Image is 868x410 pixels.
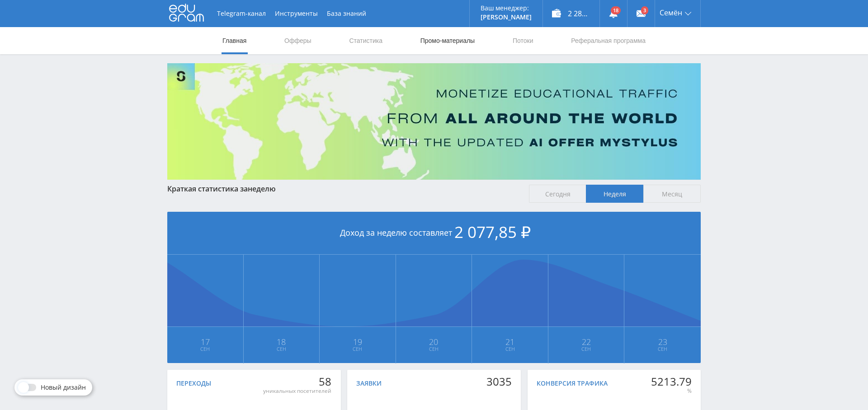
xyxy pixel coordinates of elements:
img: Banner [167,63,701,180]
a: Статистика [348,27,383,54]
span: 2 077,85 ₽ [454,221,531,242]
span: неделю [248,184,276,194]
span: Сен [549,345,624,353]
span: Сен [244,345,319,353]
span: 23 [625,338,700,345]
span: Сен [396,345,472,353]
div: 3035 [486,375,512,388]
div: 58 [263,375,331,388]
a: Реферальная программа [570,27,646,54]
a: Офферы [283,27,312,54]
a: Потоки [512,27,534,54]
div: Конверсия трафика [537,380,608,387]
span: Семён [660,9,682,16]
span: Сен [472,345,547,353]
span: 19 [320,338,395,345]
span: Новый дизайн [41,384,86,391]
div: Доход за неделю составляет [167,212,701,255]
p: Ваш менеджер: [481,5,532,12]
a: Главная [222,27,247,54]
a: Промо-материалы [420,27,476,54]
span: Месяц [643,185,701,203]
p: [PERSON_NAME] [481,14,532,21]
span: Сегодня [529,185,586,203]
span: 18 [244,338,319,345]
span: 17 [168,338,243,345]
span: 21 [472,338,547,345]
div: 5213.79 [651,375,692,388]
span: Сен [625,345,700,353]
span: Сен [168,345,243,353]
div: уникальных посетителей [263,387,331,395]
div: Заявки [356,380,382,387]
span: 20 [396,338,472,345]
span: 22 [549,338,624,345]
span: Сен [320,345,395,353]
div: Краткая статистика за [167,185,520,193]
div: Переходы [176,380,211,387]
div: % [651,387,692,395]
span: Неделя [586,185,643,203]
